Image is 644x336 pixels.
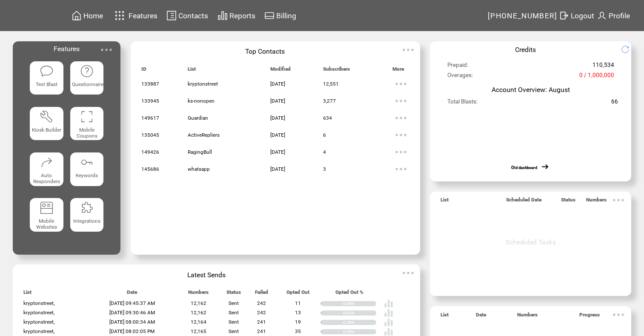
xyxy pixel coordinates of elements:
[188,98,215,104] span: ks-nonopen
[295,319,301,325] span: 19
[610,306,627,323] img: ellypsis.svg
[23,319,54,325] span: kryptonstreet,
[229,310,239,316] span: Sent
[229,300,239,306] span: Sent
[36,81,57,87] span: Text Blast
[559,10,569,21] img: exit.svg
[609,11,630,20] span: Profile
[40,64,53,78] img: text-blast.svg
[30,107,63,146] a: Kiosk Builder
[191,328,206,334] span: 12,165
[32,127,61,133] span: Kiosk Builder
[111,7,159,24] a: Features
[178,11,208,20] span: Contacts
[70,61,104,100] a: Questionnaire
[188,166,210,172] span: whatsapp
[264,10,275,21] img: creidtcard.svg
[270,149,285,155] span: [DATE]
[270,81,285,87] span: [DATE]
[323,132,326,138] span: 6
[141,66,146,76] span: ID
[141,81,159,87] span: 133887
[595,9,631,22] a: Profile
[515,46,536,54] span: Credits
[276,11,296,20] span: Billing
[255,289,268,299] span: Failed
[400,41,417,58] img: ellypsis.svg
[109,300,155,306] span: [DATE] 09:45:37 AM
[77,127,97,139] span: Mobile Coupons
[400,264,417,281] img: ellypsis.svg
[384,318,393,327] img: poll%20-%20white.svg
[80,110,94,123] img: coupons.svg
[80,155,94,169] img: keywords.svg
[517,312,538,322] span: Numbers
[98,41,115,58] img: ellypsis.svg
[257,310,266,316] span: 242
[23,310,54,316] span: kryptonstreet,
[226,289,241,299] span: Status
[109,319,155,325] span: [DATE] 08:00:34 AM
[392,144,409,161] img: ellypsis.svg
[611,98,618,109] span: 66
[441,197,449,207] span: List
[54,45,80,53] span: Features
[109,328,155,334] span: [DATE] 08:02:05 PM
[323,166,326,172] span: 3
[70,198,104,237] a: Integrations
[323,149,326,155] span: 4
[592,62,614,72] span: 110,534
[392,161,409,178] img: ellypsis.svg
[141,115,159,121] span: 149617
[40,110,53,123] img: tool%201.svg
[76,172,98,178] span: Keywords
[323,98,336,104] span: 3,277
[323,115,332,121] span: 634
[40,201,53,215] img: mobile-websites.svg
[323,81,339,87] span: 12,551
[229,328,239,334] span: Sent
[441,312,449,322] span: List
[392,126,409,144] img: ellypsis.svg
[83,11,103,20] span: Home
[295,328,301,334] span: 35
[506,197,541,207] span: Scheduled Date
[191,319,206,325] span: 12,164
[33,172,60,184] span: Auto Responders
[343,320,377,325] div: 0.16%
[447,72,473,82] span: Overages:
[286,289,309,299] span: Opted Out
[70,107,104,146] a: Mobile Coupons
[343,301,377,306] div: 0.09%
[30,152,63,191] a: Auto Responders
[141,149,159,155] span: 149426
[109,310,155,316] span: [DATE] 09:30:46 AM
[384,299,393,308] img: poll%20-%20white.svg
[335,289,364,299] span: Opted Out %
[229,319,239,325] span: Sent
[191,300,206,306] span: 12,162
[343,310,377,316] div: 0.11%
[323,66,350,76] span: Subscribers
[23,289,31,299] span: List
[23,300,54,306] span: kryptonstreet,
[73,218,100,224] span: Integrations
[80,201,94,215] img: integrations.svg
[579,312,600,322] span: Progress
[165,9,209,22] a: Contacts
[70,9,104,22] a: Home
[610,192,627,209] img: ellypsis.svg
[447,62,468,72] span: Prepaid:
[70,152,104,191] a: Keywords
[141,132,159,138] span: 135045
[129,11,157,20] span: Features
[586,197,607,207] span: Numbers
[30,61,63,100] a: Text Blast
[188,81,218,87] span: kryptonstreet
[36,218,57,230] span: Mobile Websites
[270,98,285,104] span: [DATE]
[621,45,636,54] img: refresh.png
[571,11,594,20] span: Logout
[270,166,285,172] span: [DATE]
[112,9,127,23] img: features.svg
